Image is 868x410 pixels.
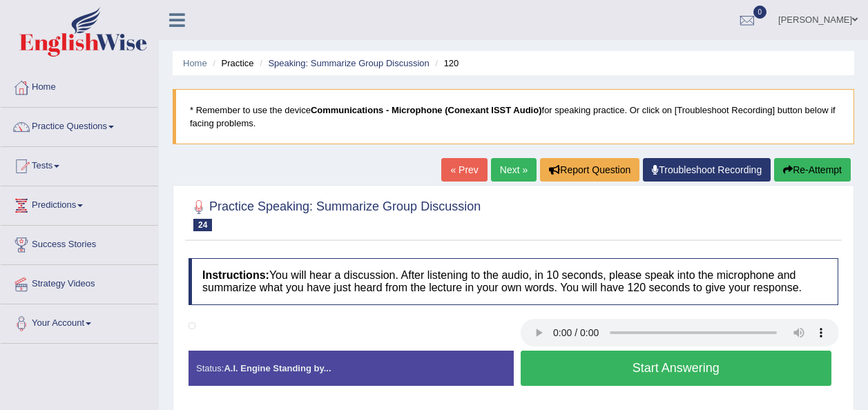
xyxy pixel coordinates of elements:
[183,58,207,68] a: Home
[1,226,158,260] a: Success Stories
[189,197,481,231] h2: Practice Speaking: Summarize Group Discussion
[1,265,158,300] a: Strategy Videos
[189,351,514,386] div: Status:
[441,158,487,182] a: « Prev
[432,57,459,70] li: 120
[1,147,158,182] a: Tests
[753,6,767,19] span: 0
[1,186,158,221] a: Predictions
[774,158,851,182] button: Re-Attempt
[202,269,269,281] b: Instructions:
[1,68,158,103] a: Home
[173,89,854,144] blockquote: * Remember to use the device for speaking practice. Or click on [Troubleshoot Recording] button b...
[224,363,331,373] strong: A.I. Engine Standing by...
[189,258,838,304] h4: You will hear a discussion. After listening to the audio, in 10 seconds, please speak into the mi...
[209,57,253,70] li: Practice
[1,304,158,339] a: Your Account
[193,219,212,231] span: 24
[521,351,832,386] button: Start Answering
[643,158,771,182] a: Troubleshoot Recording
[540,158,639,182] button: Report Question
[311,105,542,115] b: Communications - Microphone (Conexant ISST Audio)
[491,158,537,182] a: Next »
[1,108,158,142] a: Practice Questions
[268,58,429,68] a: Speaking: Summarize Group Discussion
